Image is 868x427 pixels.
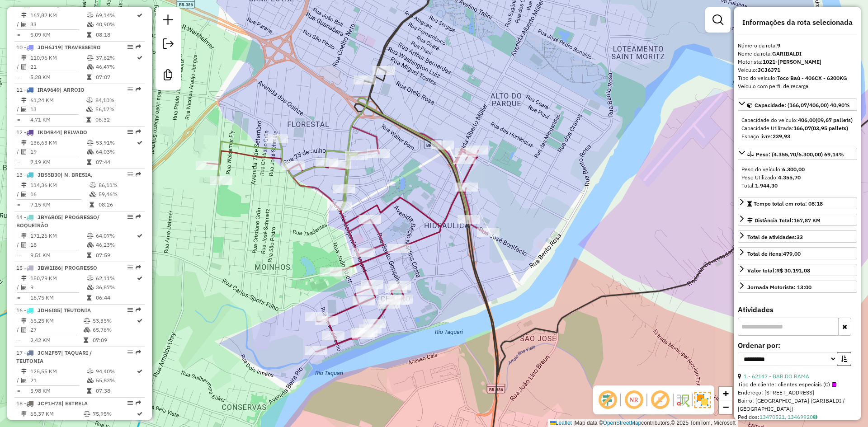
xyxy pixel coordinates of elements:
td: = [16,251,21,260]
i: Total de Atividades [21,192,27,197]
td: = [16,200,21,209]
td: / [16,283,21,292]
td: 110,96 KM [30,53,86,62]
em: Opções [127,265,133,270]
i: Total de Atividades [21,107,27,112]
strong: 406,00 [798,117,816,123]
i: % de utilização da cubagem [86,107,93,112]
td: 07:44 [95,158,136,167]
td: 7,15 KM [30,200,89,209]
a: Exibir filtros [709,11,727,29]
i: Tempo total em rota [87,160,91,165]
i: % de utilização da cubagem [87,242,94,248]
i: Rota otimizada [137,13,142,18]
em: Opções [127,44,133,50]
i: % de utilização do peso [87,140,94,145]
div: Veículo com perfil de recarga [738,82,857,90]
td: 114,36 KM [30,181,89,190]
a: 1 - 62147 - BAR DO RAMA [744,373,809,380]
td: 136,63 KM [30,138,86,147]
i: Rota otimizada [137,276,142,281]
td: 167,87 KM [30,11,86,20]
div: Tipo do veículo: [738,74,857,82]
i: Rota otimizada [137,318,142,324]
span: 12 - [16,129,87,136]
a: Nova sessão e pesquisa [159,11,177,31]
em: Rota exportada [136,265,141,270]
em: Opções [127,129,133,135]
td: 5,28 KM [30,73,86,82]
span: JCP1H78 [38,400,61,407]
i: % de utilização do peso [90,183,96,188]
div: Distância Total: [747,216,821,225]
span: JBW1I86 [38,264,61,271]
td: 56,17% [95,105,141,114]
i: Distância Total [21,369,27,374]
strong: R$ 30.191,08 [776,267,810,274]
span: 10 - [16,44,101,51]
h4: Atividades [738,305,857,314]
td: / [16,105,21,114]
i: % de utilização do peso [87,369,94,374]
strong: Toco Baú - 406CX - 6300KG [777,75,847,81]
td: 37,62% [95,53,136,62]
td: 16 [30,190,89,199]
span: 15 - [16,264,97,271]
span: 17 - [16,349,92,364]
div: Peso: (4.355,70/6.300,00) 69,14% [738,162,857,193]
a: Peso: (4.355,70/6.300,00) 69,14% [738,148,857,160]
i: Tempo total em rota [87,388,91,394]
td: 5,98 KM [30,386,86,395]
label: Ordenar por: [738,340,857,351]
td: / [16,240,21,249]
a: Criar modelo [159,66,177,86]
span: JDH6I85 [38,307,60,314]
span: Ocultar NR [623,389,645,411]
i: % de utilização do peso [87,276,94,281]
span: Peso do veículo: [741,166,805,173]
span: JBS5B30 [38,171,61,178]
h4: Informações da rota selecionada [738,18,857,27]
em: Rota exportada [136,44,141,50]
td: 53,35% [92,316,136,325]
td: 18 [30,240,86,249]
i: Observações [813,414,817,420]
td: 21 [30,376,86,385]
td: = [16,158,21,167]
td: = [16,73,21,82]
span: | PROGRESSO [61,264,97,271]
a: Leaflet [550,420,572,426]
span: Peso: (4.355,70/6.300,00) 69,14% [756,151,844,158]
i: Distância Total [21,98,27,103]
strong: GARIBALDI [772,50,802,57]
td: 55,83% [95,376,136,385]
a: OpenStreetMap [603,420,642,426]
a: Zoom in [719,387,732,400]
span: Total de atividades: [747,234,803,240]
i: Tempo total em rota [86,117,91,122]
i: Distância Total [21,55,27,61]
span: JDH6J19 [38,44,61,51]
strong: (09,67 pallets) [816,117,853,123]
td: 08:18 [95,30,136,39]
td: 21 [30,62,86,71]
span: | TEUTONIA [60,307,91,314]
div: Nome da rota: [738,50,857,58]
i: Tempo total em rota [90,202,94,207]
em: Rota exportada [136,307,141,313]
i: Total de Atividades [21,149,27,155]
i: % de utilização da cubagem [87,64,94,70]
i: % de utilização da cubagem [84,327,90,333]
button: Ordem crescente [837,352,851,366]
a: Total de itens:479,00 [738,247,857,259]
div: Bairro: [GEOGRAPHIC_DATA] (GARIBALDI / [GEOGRAPHIC_DATA]) [738,397,857,413]
i: % de utilização do peso [84,411,90,417]
span: JCN2F57 [38,349,61,356]
div: Peso Utilizado: [741,174,854,182]
span: clientes especiais (C) [778,380,836,389]
td: 65,25 KM [30,316,83,325]
td: / [16,147,21,156]
td: / [16,376,21,385]
td: 150,79 KM [30,274,86,283]
td: 16,75 KM [30,293,86,302]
